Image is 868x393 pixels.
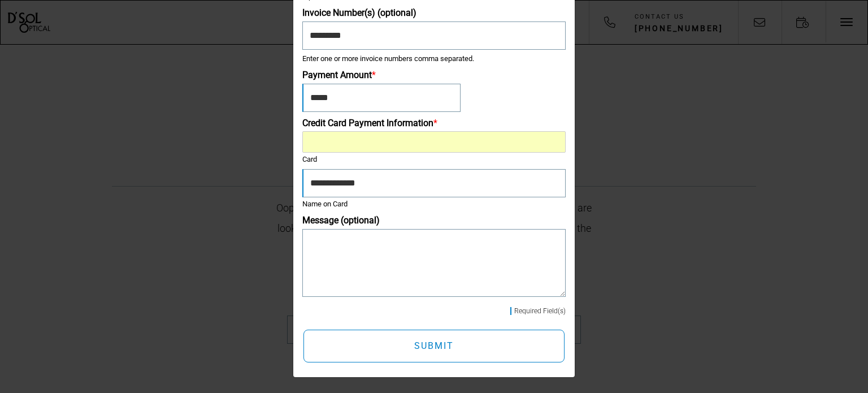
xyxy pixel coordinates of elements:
[302,155,566,165] label: Card
[303,330,565,362] button: Submit
[302,118,566,129] label: Credit Card Payment Information
[302,215,566,227] label: Message (optional)
[309,137,559,148] iframe: Secure card payment input frame
[302,54,566,64] div: Enter one or more invoice numbers comma separated.
[302,200,566,209] label: Name on Card
[510,307,566,315] span: Required Field(s)
[302,70,566,81] label: Payment Amount
[302,7,566,19] label: Invoice Number(s) (optional)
